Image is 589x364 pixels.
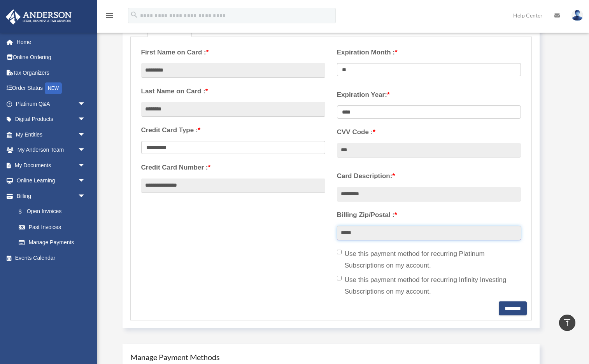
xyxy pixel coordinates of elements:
a: menu [105,14,114,20]
a: Tax Organizers [5,65,97,80]
span: arrow_drop_down [78,127,93,143]
span: arrow_drop_down [78,188,93,204]
label: CVV Code : [337,126,521,138]
i: vertical_align_top [563,318,572,327]
img: Anderson Advisors Platinum Portal [4,9,74,24]
label: First Name on Card : [141,47,325,58]
label: Use this payment method for recurring Platinum Subscriptions on my account. [337,248,521,271]
input: Use this payment method for recurring Infinity Investing Subscriptions on my account. [337,276,342,280]
a: Billingarrow_drop_down [5,188,97,204]
span: arrow_drop_down [78,96,93,112]
i: search [130,10,138,19]
span: arrow_drop_down [78,157,93,173]
label: Credit Card Type : [141,124,325,136]
a: $Open Invoices [11,204,97,220]
a: My Anderson Teamarrow_drop_down [5,142,97,158]
span: arrow_drop_down [78,173,93,189]
a: Online Learningarrow_drop_down [5,173,97,189]
label: Expiration Year: [337,89,521,101]
span: $ [23,207,27,217]
h4: Manage Payment Methods [130,352,532,362]
a: My Documentsarrow_drop_down [5,157,97,173]
a: Events Calendar [5,250,97,266]
a: My Entitiesarrow_drop_down [5,127,97,142]
label: Use this payment method for recurring Infinity Investing Subscriptions on my account. [337,274,521,297]
a: Order StatusNEW [5,80,97,96]
a: Digital Productsarrow_drop_down [5,112,97,127]
a: vertical_align_top [559,315,575,331]
a: Home [5,34,97,50]
label: Card Description: [337,170,521,182]
img: User Pic [571,10,583,21]
a: Manage Payments [11,235,93,250]
a: Platinum Q&Aarrow_drop_down [5,96,97,112]
span: arrow_drop_down [78,112,93,128]
label: Credit Card Number : [141,162,325,173]
label: Last Name on Card : [141,86,325,97]
input: Use this payment method for recurring Platinum Subscriptions on my account. [337,250,342,254]
a: Past Invoices [11,219,97,235]
span: arrow_drop_down [78,142,93,158]
a: Online Ordering [5,50,97,65]
label: Billing Zip/Postal : [337,209,521,221]
i: menu [105,11,114,20]
div: NEW [45,82,62,94]
label: Expiration Month : [337,47,521,58]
